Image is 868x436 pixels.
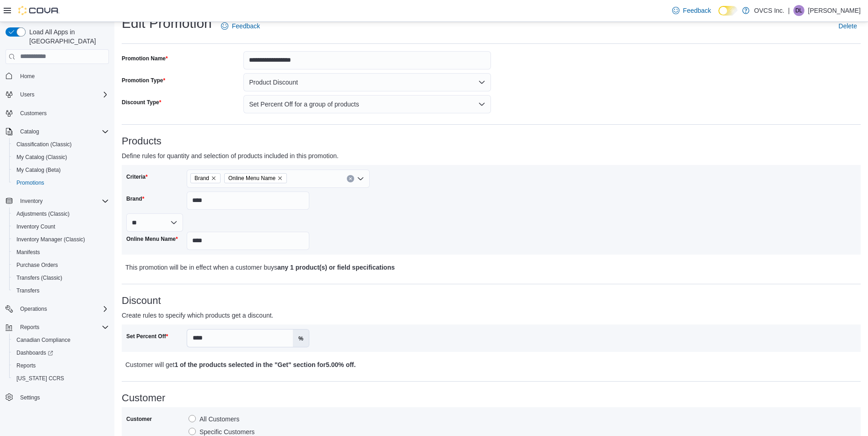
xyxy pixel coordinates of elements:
span: Load All Apps in [GEOGRAPHIC_DATA] [26,27,109,46]
span: My Catalog (Beta) [16,166,61,174]
span: Adjustments (Classic) [16,210,70,218]
span: Catalog [20,128,39,135]
button: Customers [2,106,113,120]
a: Reports [13,360,39,371]
span: Canadian Compliance [16,336,70,344]
img: Cova [18,6,59,15]
span: My Catalog (Classic) [16,154,67,161]
a: My Catalog (Classic) [13,152,71,163]
a: Inventory Count [13,221,59,232]
p: Define rules for quantity and selection of products included in this promotion. [122,150,676,161]
p: This promotion will be in effect when a customer buys [125,262,674,273]
span: Classification (Classic) [13,139,109,150]
span: My Catalog (Classic) [13,152,109,163]
button: Inventory [16,196,46,207]
span: Inventory Count [13,221,109,232]
span: Washington CCRS [13,373,109,384]
span: Inventory [20,197,43,205]
span: Brand [194,174,209,183]
label: Promotion Name [122,55,168,62]
span: Reports [16,362,36,369]
button: Inventory Manager (Classic) [9,233,113,246]
a: [US_STATE] CCRS [13,373,68,384]
span: Promotions [13,177,109,188]
button: Catalog [16,126,43,137]
h3: Customer [122,393,861,404]
p: | [788,5,790,16]
button: Settings [2,390,113,404]
span: Reports [16,322,109,333]
span: Dashboards [16,349,53,356]
a: Dashboards [9,346,113,359]
p: [PERSON_NAME] [808,5,861,16]
label: Online Menu Name [126,235,178,243]
label: Brand [126,195,144,202]
a: Promotions [13,177,48,188]
button: Reports [9,359,113,372]
button: Home [2,69,113,83]
span: Transfers [13,285,109,296]
button: Manifests [9,246,113,259]
span: Online Menu Name [224,173,287,183]
span: Settings [16,391,109,403]
span: Purchase Orders [13,260,109,271]
a: Home [16,71,38,82]
span: Inventory [16,196,109,207]
button: Canadian Compliance [9,334,113,346]
a: Feedback [217,17,264,35]
button: Adjustments (Classic) [9,207,113,220]
label: Customer [126,415,152,423]
a: Classification (Classic) [13,139,75,150]
span: Purchase Orders [16,261,58,269]
span: Inventory Manager (Classic) [16,236,85,243]
button: Open list of options [357,175,364,182]
input: Dark Mode [718,6,738,16]
p: Customer will get [125,359,674,370]
span: Home [20,73,35,80]
button: Remove Brand from selection in this group [211,175,216,181]
label: Criteria [126,173,148,181]
nav: Complex example [5,66,109,428]
button: My Catalog (Beta) [9,164,113,176]
span: Canadian Compliance [13,335,109,346]
button: Delete [835,17,861,35]
label: % [293,330,309,347]
button: Transfers (Classic) [9,271,113,284]
span: Dark Mode [718,16,719,16]
span: Customers [20,110,47,117]
button: Classification (Classic) [9,138,113,151]
span: Transfers [16,287,39,294]
a: Purchase Orders [13,260,62,271]
label: Set Percent Off [126,333,168,340]
span: Delete [839,21,857,31]
a: Canadian Compliance [13,335,74,346]
span: Reports [13,360,109,371]
span: Inventory Manager (Classic) [13,234,109,245]
span: Manifests [16,249,40,256]
a: Inventory Manager (Classic) [13,234,89,245]
span: Customers [16,107,109,119]
span: Users [20,91,34,98]
a: Manifests [13,247,43,258]
a: Settings [16,392,43,403]
span: Adjustments (Classic) [13,208,109,219]
button: My Catalog (Classic) [9,151,113,164]
a: Feedback [669,1,715,20]
a: Transfers (Classic) [13,272,66,283]
label: Discount Type [122,99,161,106]
p: Create rules to specify which products get a discount. [122,310,676,321]
a: Customers [16,108,50,119]
span: Promotions [16,179,44,186]
span: Transfers (Classic) [16,274,62,282]
button: Transfers [9,284,113,297]
span: Transfers (Classic) [13,272,109,283]
button: Reports [16,322,43,333]
a: My Catalog (Beta) [13,165,65,175]
span: Feedback [683,6,711,15]
button: Set Percent Off for a group of products [243,95,491,113]
span: Users [16,89,109,100]
button: Users [2,88,113,101]
label: All Customers [189,414,239,425]
span: DL [795,5,802,16]
button: Remove Online Menu Name from selection in this group [277,175,283,181]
